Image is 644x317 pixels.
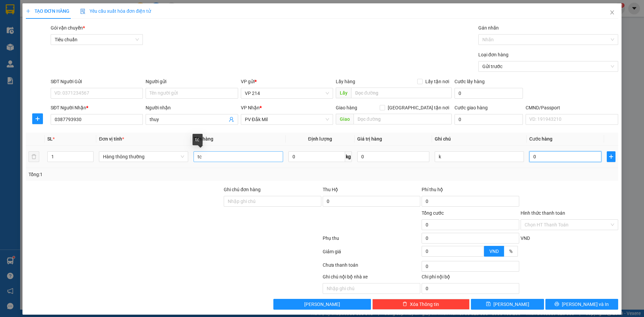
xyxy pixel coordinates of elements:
div: Ghi chú nội bộ nhà xe [323,273,420,283]
button: save[PERSON_NAME] [471,299,544,310]
span: plus [33,116,43,121]
div: Phụ thu [322,234,421,246]
span: Đơn vị tính [99,136,124,142]
span: VP 214 [23,47,34,51]
span: Nơi nhận: [51,47,62,56]
span: Tổng cước [422,210,444,216]
strong: CÔNG TY TNHH [GEOGRAPHIC_DATA] 214 QL13 - P.26 - Q.BÌNH THẠNH - TP HCM 1900888606 [17,11,54,36]
div: Giảm giá [322,248,421,260]
button: delete [29,151,39,162]
span: Lấy tận nơi [423,78,452,85]
span: 16:29:21 [DATE] [64,30,95,35]
span: Tiêu chuẩn [55,35,139,45]
input: Cước giao hàng [454,114,523,125]
button: printer[PERSON_NAME] và In [545,299,618,310]
div: Người nhận [146,104,238,111]
label: Cước lấy hàng [454,79,485,84]
img: icon [80,9,86,14]
input: Dọc đường [354,114,452,124]
input: Dọc đường [351,88,452,98]
span: % [509,249,513,254]
button: deleteXóa Thông tin [372,299,470,310]
span: Giao [336,114,354,124]
span: Xóa Thông tin [410,301,439,308]
input: VD: Bàn, Ghế [194,151,283,162]
span: [PERSON_NAME] [304,301,340,308]
div: tc [193,134,203,145]
th: Ghi chú [432,133,527,146]
span: Yêu cầu xuất hóa đơn điện tử [80,8,151,14]
span: Lấy hàng [336,79,355,84]
span: VP Nhận [241,105,260,110]
div: Chưa thanh toán [322,261,421,273]
label: Hình thức thanh toán [521,210,565,216]
div: Người gửi [146,78,238,85]
span: SL [47,136,53,142]
label: Cước giao hàng [454,105,488,110]
span: VND [489,249,499,254]
span: Lấy [336,88,351,98]
span: [GEOGRAPHIC_DATA] tận nơi [385,104,452,111]
span: Định lượng [308,136,332,142]
span: TẠO ĐƠN HÀNG [26,8,69,14]
span: plus [26,9,31,13]
span: VND [521,235,530,241]
div: Phí thu hộ [422,186,519,196]
strong: BIÊN NHẬN GỬI HÀNG HOÁ [23,40,78,45]
label: Gán nhãn [478,25,499,31]
span: Hàng thông thường [103,152,184,162]
span: Gửi trước [482,61,614,71]
input: Ghi Chú [435,151,524,162]
span: user-add [229,117,234,122]
span: Cước hàng [529,136,552,142]
span: VP 214 [245,88,329,98]
div: Tổng: 1 [29,171,249,178]
span: PV Đắk Mil [245,114,329,124]
button: plus [607,151,615,162]
div: SĐT Người Gửi [51,78,143,85]
span: printer [554,302,559,307]
div: Chi phí nội bộ [422,273,519,283]
span: plus [607,154,615,159]
label: Loại đơn hàng [478,52,508,57]
input: 0 [357,151,429,162]
div: VP gửi [241,78,333,85]
button: [PERSON_NAME] [273,299,371,310]
div: CMND/Passport [526,104,618,111]
span: Giá trị hàng [357,136,382,142]
span: delete [402,302,407,307]
span: Gói vận chuyển [51,25,85,31]
span: 21410250634 [65,25,95,30]
span: [PERSON_NAME] và In [562,301,609,308]
button: Close [603,3,622,22]
span: PV [PERSON_NAME] [67,47,93,54]
span: [PERSON_NAME] [493,301,529,308]
input: Cước lấy hàng [454,88,523,99]
img: logo [7,15,15,32]
span: save [486,302,491,307]
input: Nhập ghi chú [323,283,420,294]
span: Thu Hộ [323,187,338,192]
input: Ghi chú đơn hàng [224,196,321,207]
div: SĐT Người Nhận [51,104,143,111]
span: Nơi gửi: [7,47,14,56]
button: plus [32,113,43,124]
label: Ghi chú đơn hàng [224,187,261,192]
span: kg [345,151,352,162]
span: Tên hàng [194,136,213,142]
span: close [609,10,615,15]
span: Giao hàng [336,105,357,110]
